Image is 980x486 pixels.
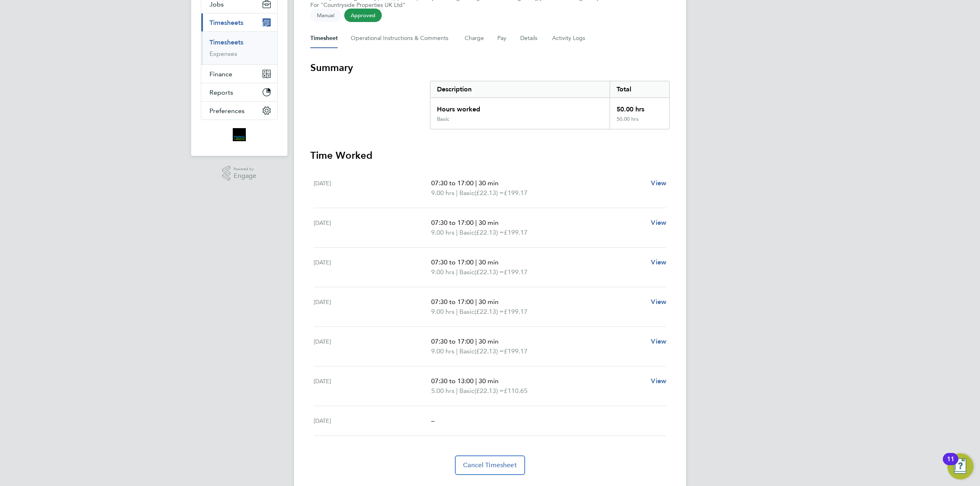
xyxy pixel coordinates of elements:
span: | [475,377,477,385]
span: (£22.13) = [474,268,504,276]
span: Cancel Timesheet [463,461,517,469]
span: | [475,258,477,266]
span: | [475,298,477,306]
span: | [456,347,458,355]
span: View [651,337,666,345]
span: 07:30 to 13:00 [431,377,474,385]
div: 50.00 hrs [610,98,669,116]
div: Timesheets [201,31,277,64]
span: (£22.13) = [474,229,504,236]
span: £199.17 [504,229,528,236]
span: Engage [234,173,256,180]
div: 11 [947,459,954,470]
span: 30 min [479,179,499,187]
div: [DATE] [314,218,431,237]
a: View [651,376,666,386]
button: Reports [201,83,277,101]
button: Cancel Timesheet [455,455,525,475]
button: Timesheet [310,29,338,48]
span: £199.17 [504,189,528,197]
span: £110.65 [504,387,528,395]
a: View [651,297,666,307]
span: (£22.13) = [474,308,504,315]
span: 9.00 hrs [431,189,454,197]
span: Basic [459,228,474,237]
span: 07:30 to 17:00 [431,219,474,226]
span: £199.17 [504,268,528,276]
span: (£22.13) = [474,387,504,395]
span: | [456,387,458,395]
div: [DATE] [314,337,431,356]
span: | [456,229,458,236]
span: 07:30 to 17:00 [431,258,474,266]
span: (£22.13) = [474,347,504,355]
span: Basic [459,386,474,396]
div: Hours worked [430,98,610,116]
a: View [651,218,666,228]
span: | [475,337,477,345]
span: Reports [209,89,233,96]
button: Activity Logs [552,29,586,48]
span: View [651,258,666,266]
span: This timesheet has been approved. [344,9,382,22]
a: View [651,178,666,188]
span: Jobs [209,0,224,8]
div: Description [430,81,610,98]
section: Timesheet [310,61,670,475]
span: 5.00 hrs [431,387,454,395]
button: Details [520,29,539,48]
span: – [431,417,434,424]
span: 07:30 to 17:00 [431,298,474,306]
span: £199.17 [504,308,528,315]
span: | [456,308,458,315]
button: Charge [465,29,484,48]
span: (£22.13) = [474,189,504,197]
span: View [651,179,666,187]
span: 30 min [479,337,499,345]
span: | [475,219,477,226]
h3: Summary [310,61,670,74]
div: Summary [430,81,670,129]
span: View [651,298,666,306]
button: Timesheets [201,13,277,31]
span: Powered by [234,166,256,173]
span: 07:30 to 17:00 [431,179,474,187]
span: | [456,268,458,276]
a: Go to home page [201,128,278,141]
span: Basic [459,346,474,356]
span: Finance [209,70,232,78]
span: Basic [459,307,474,317]
div: Total [610,81,669,98]
span: 07:30 to 17:00 [431,337,474,345]
div: [DATE] [314,257,431,277]
span: 9.00 hrs [431,347,454,355]
a: Expenses [209,50,237,58]
a: Timesheets [209,38,243,46]
a: View [651,337,666,346]
span: Timesheets [209,19,243,27]
button: Pay [497,29,507,48]
a: View [651,257,666,267]
div: [DATE] [314,297,431,317]
span: 30 min [479,298,499,306]
span: | [475,179,477,187]
span: 30 min [479,258,499,266]
button: Preferences [201,102,277,120]
div: [DATE] [314,416,431,426]
span: 9.00 hrs [431,268,454,276]
div: [DATE] [314,376,431,396]
div: For "Countryside Properties UK Ltd" [310,2,601,9]
button: Open Resource Center, 11 new notifications [947,453,973,479]
span: 9.00 hrs [431,229,454,236]
span: View [651,377,666,385]
span: 9.00 hrs [431,308,454,315]
span: 30 min [479,377,499,385]
span: Basic [459,267,474,277]
div: [DATE] [314,178,431,198]
a: Powered byEngage [222,166,257,181]
button: Operational Instructions & Comments [351,29,452,48]
span: This timesheet was manually created. [310,9,341,22]
button: Finance [201,65,277,83]
img: bromak-logo-retina.png [233,128,246,141]
div: Basic [437,116,449,122]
